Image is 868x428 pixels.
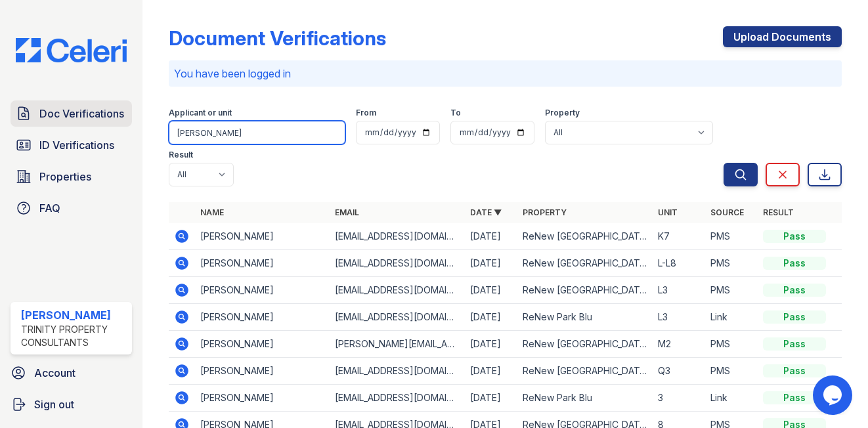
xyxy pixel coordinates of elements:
a: Doc Verifications [11,100,132,127]
td: [PERSON_NAME] [195,331,330,358]
a: Result [763,207,794,217]
label: Applicant or unit [169,108,232,118]
td: [PERSON_NAME] [195,304,330,331]
td: [DATE] [465,277,517,304]
span: FAQ [39,200,60,216]
div: Pass [763,257,826,270]
td: [PERSON_NAME][EMAIL_ADDRESS][DOMAIN_NAME] [330,331,465,358]
label: From [356,108,376,118]
div: Pass [763,364,826,377]
td: ReNew [GEOGRAPHIC_DATA] [517,223,653,250]
td: [DATE] [465,250,517,277]
td: [EMAIL_ADDRESS][DOMAIN_NAME] [330,304,465,331]
td: L-L8 [653,250,705,277]
td: [DATE] [465,385,517,412]
td: M2 [653,331,705,358]
td: PMS [705,277,758,304]
td: L3 [653,304,705,331]
td: [DATE] [465,331,517,358]
td: [PERSON_NAME] [195,250,330,277]
div: Pass [763,284,826,297]
td: K7 [653,223,705,250]
span: Sign out [34,396,74,412]
a: Name [200,207,224,217]
td: [PERSON_NAME] [195,385,330,412]
label: To [450,108,461,118]
td: Link [705,385,758,412]
td: PMS [705,358,758,385]
span: Properties [39,169,91,184]
td: [EMAIL_ADDRESS][DOMAIN_NAME] [330,277,465,304]
img: CE_Logo_Blue-a8612792a0a2168367f1c8372b55b34899dd931a85d93a1a3d3e32e68fde9ad4.png [5,38,137,63]
a: Unit [658,207,678,217]
td: [PERSON_NAME] [195,277,330,304]
td: ReNew Park Blu [517,304,653,331]
td: PMS [705,223,758,250]
span: Account [34,365,76,381]
p: You have been logged in [174,66,837,81]
a: Upload Documents [723,26,842,47]
td: ReNew [GEOGRAPHIC_DATA] [517,277,653,304]
td: [PERSON_NAME] [195,223,330,250]
span: Doc Verifications [39,106,124,121]
a: Sign out [5,391,137,417]
iframe: chat widget [813,375,855,415]
a: Source [710,207,744,217]
td: ReNew Park Blu [517,385,653,412]
td: [DATE] [465,223,517,250]
td: Link [705,304,758,331]
td: [EMAIL_ADDRESS][DOMAIN_NAME] [330,385,465,412]
a: ID Verifications [11,132,132,158]
a: FAQ [11,195,132,221]
div: Pass [763,310,826,324]
td: [PERSON_NAME] [195,358,330,385]
div: Document Verifications [169,26,386,50]
div: Pass [763,337,826,351]
div: Pass [763,230,826,243]
td: [EMAIL_ADDRESS][DOMAIN_NAME] [330,250,465,277]
label: Result [169,150,193,160]
label: Property [545,108,580,118]
td: Q3 [653,358,705,385]
td: [DATE] [465,304,517,331]
td: 3 [653,385,705,412]
td: ReNew [GEOGRAPHIC_DATA] [517,358,653,385]
td: PMS [705,250,758,277]
td: L3 [653,277,705,304]
a: Properties [11,163,132,190]
input: Search by name, email, or unit number [169,121,346,144]
a: Email [335,207,359,217]
td: [DATE] [465,358,517,385]
td: ReNew [GEOGRAPHIC_DATA] [517,331,653,358]
td: [EMAIL_ADDRESS][DOMAIN_NAME] [330,358,465,385]
td: [EMAIL_ADDRESS][DOMAIN_NAME] [330,223,465,250]
td: ReNew [GEOGRAPHIC_DATA] [517,250,653,277]
div: Trinity Property Consultants [21,323,127,349]
div: [PERSON_NAME] [21,307,127,323]
a: Account [5,360,137,386]
span: ID Verifications [39,137,114,153]
a: Date ▼ [470,207,502,217]
div: Pass [763,391,826,404]
td: PMS [705,331,758,358]
a: Property [523,207,567,217]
